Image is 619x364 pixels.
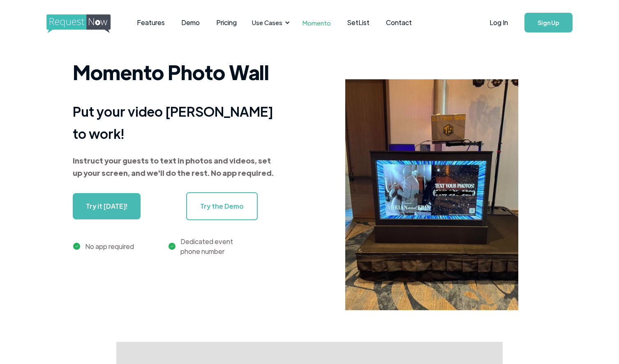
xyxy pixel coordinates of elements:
[524,13,573,32] a: Sign Up
[173,10,208,35] a: Demo
[73,243,80,250] img: green check
[46,14,108,31] a: home
[345,79,518,310] img: iphone screenshot of usage
[294,11,339,35] a: Momento
[129,10,173,35] a: Features
[73,156,274,177] strong: Instruct your guests to text in photos and videos, set up your screen, and we'll do the rest. No ...
[85,242,134,251] div: No app required
[73,193,141,219] a: Try it [DATE]!
[252,18,282,27] div: Use Cases
[73,103,273,142] strong: Put your video [PERSON_NAME] to work!
[46,14,126,33] img: requestnow logo
[169,243,176,250] img: green checkmark
[186,192,258,220] a: Try the Demo
[378,10,420,35] a: Contact
[481,8,516,37] a: Log In
[73,55,278,88] h1: Momento Photo Wall
[247,10,292,35] div: Use Cases
[339,10,378,35] a: SetList
[180,237,233,256] div: Dedicated event phone number
[208,10,245,35] a: Pricing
